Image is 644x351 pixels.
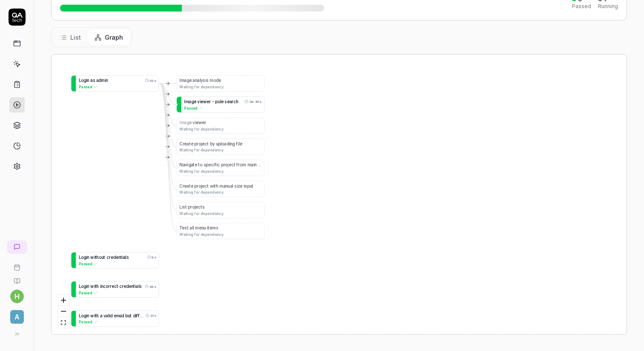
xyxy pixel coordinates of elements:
span: u [227,183,230,188]
span: l [192,226,193,230]
span: i [207,226,208,230]
span: a [123,255,125,259]
time: 2m 40s [249,99,262,104]
span: n [87,313,89,318]
span: g [83,255,86,259]
span: c [106,255,109,259]
span: v [193,120,195,125]
span: L [79,313,81,318]
span: Passed [79,290,92,296]
span: i [253,162,254,167]
span: e [227,99,230,104]
span: m [219,183,223,188]
div: CreateprojectwithmanualsizeinputWaiting for dependency [176,181,264,197]
span: e [240,141,242,146]
span: o [213,78,216,83]
span: u [101,255,103,259]
button: zoom in [58,295,69,306]
span: i [94,255,95,259]
span: i [105,78,106,83]
span: e [196,120,198,125]
span: t [234,162,236,167]
span: b [210,141,213,146]
span: a [224,141,226,146]
span: o [81,78,83,83]
button: zoom out [58,306,69,317]
span: i [213,162,214,167]
span: r [109,255,111,259]
span: n [101,284,103,289]
span: l [200,78,201,83]
span: Waiting for dependency [179,168,223,174]
span: p [206,162,208,167]
span: n [87,284,89,289]
span: w [90,255,94,259]
span: l [239,141,240,146]
span: s [224,99,227,104]
span: n [244,183,247,188]
div: TestallmenuitemsWaiting for dependency [176,223,264,239]
span: I [179,120,180,125]
span: a [230,99,232,104]
a: Loginwithoutcredentials9sPassed [71,252,159,268]
span: e [191,141,193,146]
span: w [198,120,202,125]
span: i [86,78,87,83]
span: L [79,78,81,83]
span: t [207,183,209,188]
span: Waiting for dependency [179,147,223,153]
span: Waiting for dependency [179,84,223,90]
span: r [183,141,184,146]
span: r [110,284,112,289]
span: s [184,226,187,230]
span: e [111,255,113,259]
span: i [229,141,230,146]
span: e [202,183,204,188]
span: c [204,183,207,188]
span: g [83,313,86,318]
span: p [221,162,224,167]
a: ImageanalysismodeWaiting for dependency [176,75,264,92]
time: 9s [152,255,156,259]
span: c [233,99,236,104]
span: i [94,284,95,289]
span: p [188,205,190,209]
button: h [10,290,24,303]
span: p [215,99,218,104]
span: L [179,205,181,209]
div: React Flow controls [58,295,69,328]
span: i [195,120,196,125]
span: c [231,162,234,167]
a: Book a call with us [3,257,30,271]
span: a [184,78,186,83]
a: CreateprojectbyuploadingfileWaiting for dependency [176,139,264,155]
span: e [124,284,126,289]
span: C [179,141,182,146]
span: Passed [184,105,198,111]
span: List [70,33,81,42]
span: a [230,183,232,188]
span: m [195,226,199,230]
span: f [215,162,216,167]
span: h [236,99,238,104]
span: n [195,78,197,83]
a: New conversation [7,240,27,254]
span: t [95,255,97,259]
span: i [213,183,214,188]
span: s [206,78,208,83]
span: c [119,284,122,289]
span: d [98,78,101,83]
span: i [135,284,136,289]
span: c [211,162,213,167]
span: h [96,313,98,318]
span: l [220,99,221,104]
div: ImageviewerWaiting for dependency [176,118,264,134]
span: I [179,78,180,83]
span: s [126,255,129,259]
span: i [100,284,101,289]
div: Loginwithincorrectcredentials49sPassed [71,281,159,298]
span: n [230,141,232,146]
